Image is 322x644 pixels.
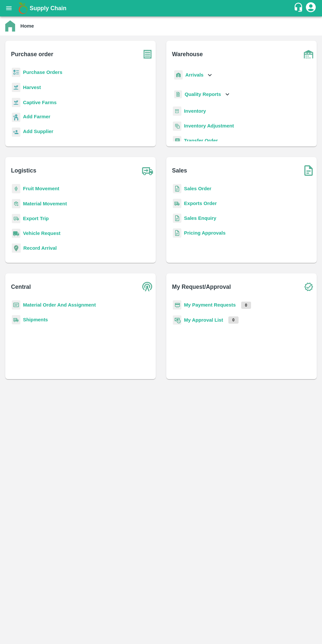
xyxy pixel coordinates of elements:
img: reciept [12,68,20,77]
a: Shipments [23,317,48,322]
img: recordArrival [12,243,21,253]
img: inventory [173,121,181,131]
a: Exports Order [184,201,217,206]
a: Inventory Adjustment [184,123,234,128]
img: approval [173,315,181,325]
a: My Approval List [184,317,223,323]
img: check [300,279,317,295]
b: Supply Chain [30,5,66,11]
img: harvest [12,82,20,92]
b: Logistics [11,166,36,175]
a: Vehicle Request [23,231,60,236]
a: Export Trip [23,216,49,221]
a: Captive Farms [23,100,57,105]
img: shipments [173,199,181,208]
img: whArrival [174,70,183,80]
b: Add Supplier [23,129,53,134]
a: Fruit Movement [23,186,59,191]
img: soSales [300,162,317,179]
b: Quality Reports [185,92,221,97]
div: Quality Reports [173,88,231,101]
a: Purchase Orders [23,70,62,75]
a: Add Farmer [23,113,50,122]
img: truck [139,162,156,179]
img: sales [173,228,181,238]
p: 0 [241,302,251,309]
img: warehouse [300,46,317,62]
img: material [12,199,20,209]
img: sales [173,184,181,194]
button: open drawer [1,1,16,16]
b: Purchase order [11,50,53,59]
img: farmer [12,113,20,122]
a: Inventory [184,108,206,114]
a: Sales Enquiry [184,216,216,221]
img: whTransfer [173,136,181,146]
img: supplier [12,127,20,137]
img: home [5,20,15,32]
div: customer-support [293,2,305,14]
a: Record Arrival [23,245,57,251]
a: Harvest [23,85,41,90]
p: 0 [228,316,239,324]
b: Warehouse [172,50,203,59]
img: fruit [12,184,20,194]
img: logo [16,2,30,15]
img: payment [173,300,181,310]
b: Sales [172,166,187,175]
a: My Payment Requests [184,302,236,308]
a: Add Supplier [23,128,53,137]
a: Transfer Order [184,138,218,143]
a: Material Movement [23,201,67,206]
img: centralMaterial [12,300,20,310]
img: delivery [12,214,20,223]
b: Central [11,282,31,291]
img: vehicle [12,229,20,238]
img: central [139,279,156,295]
div: account of current user [305,1,317,15]
b: Add Farmer [23,114,50,119]
div: Arrivals [173,68,214,82]
img: harvest [12,98,20,107]
img: sales [173,214,181,223]
a: Pricing Approvals [184,230,225,236]
a: Sales Order [184,186,211,191]
b: Home [20,23,34,29]
img: shipments [12,315,20,325]
img: purchase [139,46,156,62]
img: whInventory [173,106,181,116]
img: qualityReport [174,90,182,99]
a: Material Order And Assignment [23,302,96,308]
b: Arrivals [185,72,203,78]
b: My Request/Approval [172,282,231,291]
a: Supply Chain [30,4,293,13]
